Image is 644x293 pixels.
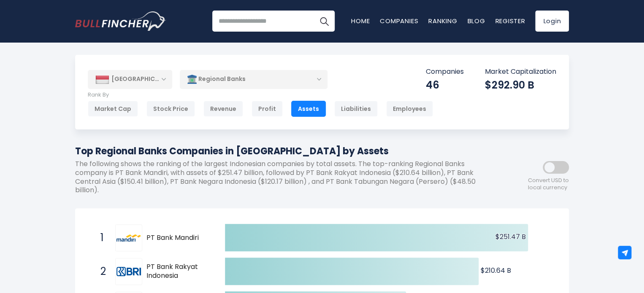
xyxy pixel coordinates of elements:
[380,16,418,25] a: Companies
[88,101,138,117] div: Market Cap
[351,16,370,25] a: Home
[75,160,493,195] p: The following shows the ranking of the largest Indonesian companies by total assets. The top-rank...
[252,101,283,117] div: Profit
[116,267,141,276] img: PT Bank Rakyat Indonesia
[314,11,335,32] button: Search
[291,101,326,117] div: Assets
[428,16,457,25] a: Ranking
[75,11,166,31] a: Go to homepage
[426,67,464,76] p: Companies
[146,263,210,280] span: PT Bank Rakyat Indonesia
[116,234,141,242] img: PT Bank Mandiri
[386,101,433,117] div: Employees
[146,101,195,117] div: Stock Price
[75,11,166,31] img: Bullfincher logo
[334,101,378,117] div: Liabilities
[180,70,327,89] div: Regional Banks
[426,78,464,91] div: 46
[495,16,525,25] a: Register
[485,67,556,76] p: Market Capitalization
[96,264,105,279] span: 2
[481,266,511,275] text: $210.64 B
[535,11,569,32] a: Login
[96,231,105,245] span: 1
[467,16,485,25] a: Blog
[485,78,556,91] div: $292.90 B
[203,101,243,117] div: Revenue
[75,144,493,158] h1: Top Regional Banks Companies in [GEOGRAPHIC_DATA] by Assets
[495,232,526,242] text: $251.47 B
[146,234,210,242] span: PT Bank Mandiri
[528,177,569,191] span: Convert USD to local currency
[88,91,433,99] p: Rank By
[88,70,172,89] div: [GEOGRAPHIC_DATA]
